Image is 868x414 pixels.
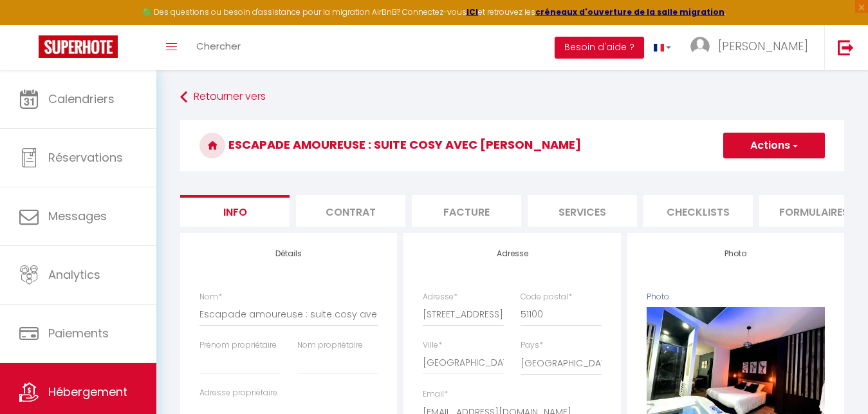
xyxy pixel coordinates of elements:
[48,149,123,165] span: Réservations
[838,39,854,55] img: logout
[423,339,442,352] label: Ville
[296,195,405,227] li: Contrat
[535,6,725,17] a: créneaux d'ouverture de la salle migration
[681,25,824,70] a: ... [PERSON_NAME]
[718,38,808,54] span: [PERSON_NAME]
[423,249,601,258] h4: Adresse
[10,5,49,44] button: Ouvrir le widget de chat LiveChat
[555,37,644,59] button: Besoin d'aide ?
[528,195,637,227] li: Services
[297,339,363,352] label: Nom propriétaire
[423,388,448,400] label: Email
[643,195,753,227] li: Checklists
[196,39,241,53] span: Chercher
[199,249,378,258] h4: Détails
[647,249,825,258] h4: Photo
[180,86,844,109] a: Retourner vers
[187,25,250,70] a: Chercher
[647,291,669,303] label: Photo
[180,195,290,227] li: Info
[48,325,109,341] span: Paiements
[423,291,457,303] label: Adresse
[466,6,478,17] a: ICI
[199,387,277,399] label: Adresse propriétaire
[199,291,222,303] label: Nom
[48,384,127,400] span: Hébergement
[48,267,100,283] span: Analytics
[521,291,572,303] label: Code postal
[723,133,825,158] button: Actions
[180,120,844,171] h3: Escapade amoureuse : suite cosy avec [PERSON_NAME]
[690,37,710,56] img: ...
[412,195,521,227] li: Facture
[521,339,543,352] label: Pays
[48,208,107,224] span: Messages
[48,91,115,107] span: Calendriers
[39,35,118,58] img: Super Booking
[199,339,277,352] label: Prénom propriétaire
